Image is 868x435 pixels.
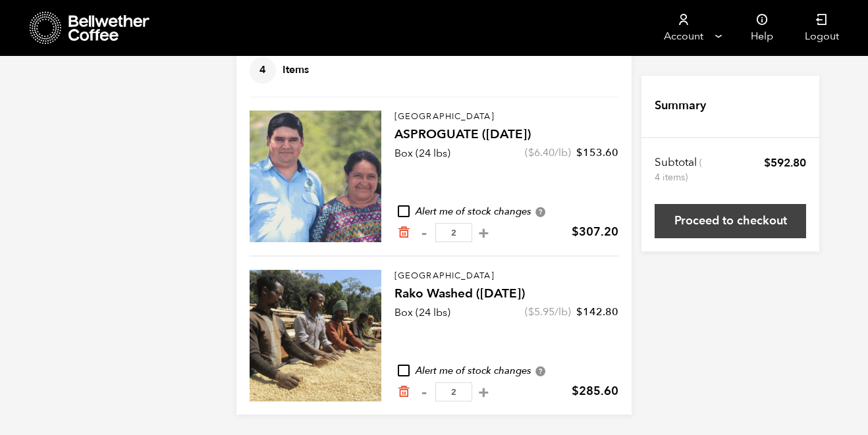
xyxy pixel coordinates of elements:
bdi: 5.95 [528,305,555,319]
span: $ [572,383,579,399]
button: + [475,226,492,240]
div: Alert me of stock changes [394,364,618,378]
bdi: 6.40 [528,145,555,160]
button: - [416,226,432,240]
a: Proceed to checkout [655,204,806,238]
h4: Rako Washed ([DATE]) [394,285,618,303]
h4: Summary [655,97,706,115]
span: ( /lb) [525,145,571,160]
span: $ [528,145,534,160]
input: Qty [435,223,472,242]
h4: Items [250,57,309,84]
div: Alert me of stock changes [394,205,618,219]
span: $ [576,145,583,160]
span: $ [576,305,583,319]
p: Box (24 lbs) [394,145,450,161]
span: $ [528,305,534,319]
span: $ [764,155,771,170]
span: 4 [250,57,276,84]
bdi: 153.60 [576,145,618,160]
bdi: 142.80 [576,305,618,319]
h4: ASPROGUATE ([DATE]) [394,126,618,144]
bdi: 307.20 [572,224,618,240]
a: Remove from cart [397,385,410,399]
a: Remove from cart [397,226,410,240]
span: ( /lb) [525,305,571,319]
span: $ [572,224,579,240]
input: Qty [435,382,472,401]
p: [GEOGRAPHIC_DATA] [394,270,618,283]
p: [GEOGRAPHIC_DATA] [394,111,618,124]
th: Subtotal [655,155,704,184]
bdi: 285.60 [572,383,618,399]
p: Box (24 lbs) [394,305,450,320]
button: + [475,386,492,399]
button: - [416,386,432,399]
bdi: 592.80 [764,155,806,170]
